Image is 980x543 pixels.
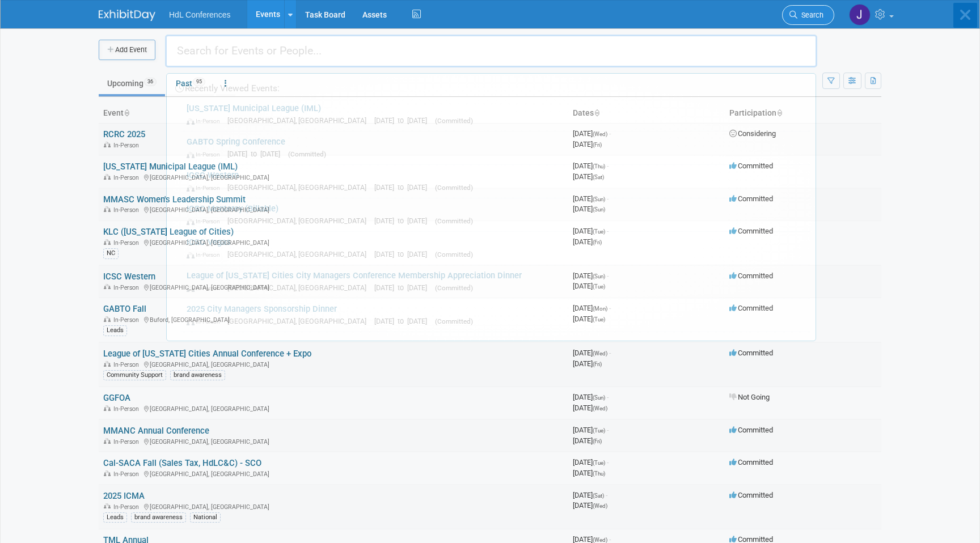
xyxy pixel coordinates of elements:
[374,116,433,125] span: [DATE] to [DATE]
[374,250,433,258] span: [DATE] to [DATE]
[181,299,810,332] a: 2025 City Managers Sponsorship Dinner In-Person [GEOGRAPHIC_DATA], [GEOGRAPHIC_DATA] [DATE] to [D...
[227,150,286,158] span: [DATE] to [DATE]
[165,35,817,67] input: Search for Events or People...
[374,317,433,325] span: [DATE] to [DATE]
[435,317,473,325] span: (Committed)
[435,117,473,125] span: (Committed)
[181,198,810,231] a: ICSC Monterey (Billable) In-Person [GEOGRAPHIC_DATA], [GEOGRAPHIC_DATA] [DATE] to [DATE] (Committed)
[187,318,225,325] span: In-Person
[181,265,810,298] a: League of [US_STATE] Cities City Managers Conference Membership Appreciation Dinner In-Person [GE...
[374,283,433,292] span: [DATE] to [DATE]
[435,284,473,292] span: (Committed)
[374,217,433,225] span: [DATE] to [DATE]
[187,117,225,125] span: In-Person
[181,131,810,164] a: GABTO Spring Conference In-Person [DATE] to [DATE] (Committed)
[435,184,473,192] span: (Committed)
[187,151,225,158] span: In-Person
[187,285,225,292] span: In-Person
[227,283,372,292] span: [GEOGRAPHIC_DATA], [GEOGRAPHIC_DATA]
[181,232,810,265] a: ICSC Vegas In-Person [GEOGRAPHIC_DATA], [GEOGRAPHIC_DATA] [DATE] to [DATE] (Committed)
[227,317,372,325] span: [GEOGRAPHIC_DATA], [GEOGRAPHIC_DATA]
[288,150,326,158] span: (Committed)
[187,184,225,192] span: In-Person
[435,217,473,225] span: (Committed)
[227,217,372,225] span: [GEOGRAPHIC_DATA], [GEOGRAPHIC_DATA]
[227,250,372,258] span: [GEOGRAPHIC_DATA], [GEOGRAPHIC_DATA]
[187,251,225,258] span: In-Person
[435,251,473,258] span: (Committed)
[181,165,810,198] a: ICSC Western In-Person [GEOGRAPHIC_DATA], [GEOGRAPHIC_DATA] [DATE] to [DATE] (Committed)
[187,218,225,225] span: In-Person
[227,116,372,125] span: [GEOGRAPHIC_DATA], [GEOGRAPHIC_DATA]
[181,98,810,131] a: [US_STATE] Municipal League (IML) In-Person [GEOGRAPHIC_DATA], [GEOGRAPHIC_DATA] [DATE] to [DATE]...
[172,74,810,98] div: Recently Viewed Events:
[227,183,372,192] span: [GEOGRAPHIC_DATA], [GEOGRAPHIC_DATA]
[374,183,433,192] span: [DATE] to [DATE]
